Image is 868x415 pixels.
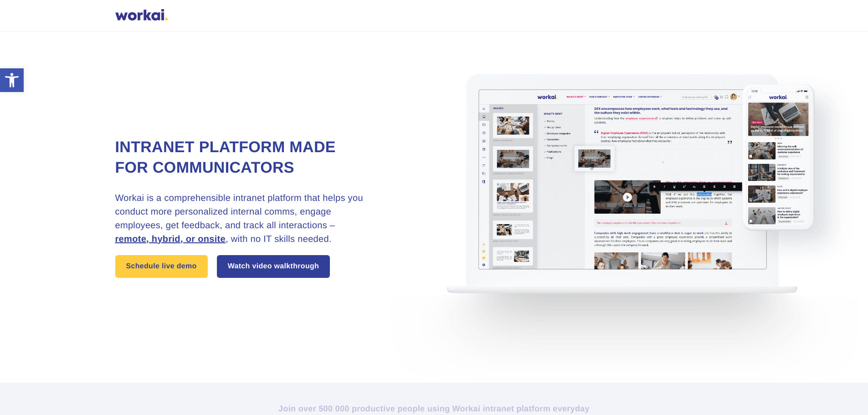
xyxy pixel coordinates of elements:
[115,191,366,246] h3: Workai is a comprehensible intranet platform that helps you conduct more personalized internal co...
[217,255,330,278] a: Watch video walkthrough
[115,234,226,244] u: remote, hybrid, or onsite
[115,137,366,179] h1: Intranet platform made for communicators
[181,403,687,414] h2: Join over 500 000 productive people using Workai intranet platform everyday
[115,255,208,278] a: Schedule live demo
